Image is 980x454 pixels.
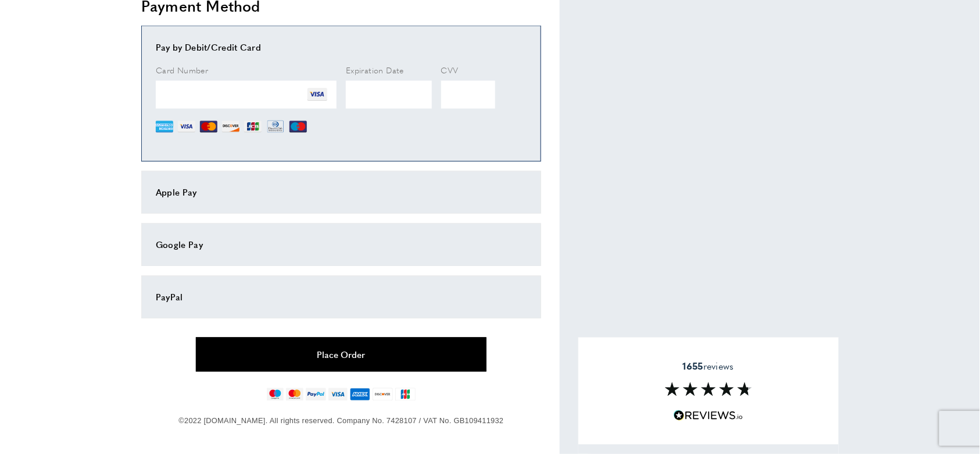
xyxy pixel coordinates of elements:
span: Expiration Date [346,64,404,76]
img: DN.png [266,118,285,136]
img: JCB.png [244,118,262,136]
iframe: Secure Credit Card Frame - CVV [441,81,495,109]
img: DI.png [222,118,239,136]
button: Place Order [196,338,487,372]
img: paypal [306,388,326,401]
img: VI.png [307,85,327,105]
img: visa [328,388,348,401]
img: jcb [395,388,416,401]
span: CVV [441,64,459,76]
span: ©2022 [DOMAIN_NAME]. All rights reserved. Company No. 7428107 / VAT No. GB109411932 [178,417,503,425]
img: VI.png [178,118,195,136]
div: Pay by Debit/Credit Card [156,40,527,54]
img: MI.png [289,118,307,136]
img: american-express [350,388,370,401]
img: mastercard [286,388,303,401]
img: Reviews.io 5 stars [674,410,743,421]
img: MC.png [200,118,217,136]
div: Google Pay [156,238,527,252]
img: Reviews section [665,382,752,396]
iframe: Secure Credit Card Frame - Credit Card Number [156,81,337,109]
img: maestro [267,388,284,401]
img: discover [373,388,393,401]
div: Apple Pay [156,186,527,200]
strong: 1655 [683,360,703,373]
div: PayPal [156,290,527,304]
img: AE.png [156,118,173,136]
iframe: Secure Credit Card Frame - Expiration Date [346,81,432,109]
span: Card Number [156,64,208,76]
span: reviews [683,361,734,373]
